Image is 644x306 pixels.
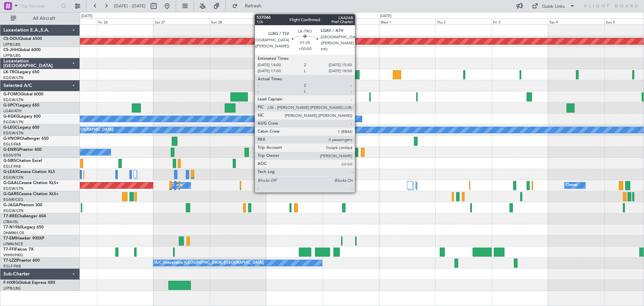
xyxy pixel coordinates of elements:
span: G-ENRG [3,148,19,152]
div: Fri 26 [97,18,153,25]
a: EGSS/STN [3,153,21,158]
span: CS-JHH [3,48,18,52]
a: EGGW/LTN [3,97,23,102]
a: EGLF/FAB [3,264,21,269]
a: G-SIRSCitation Excel [3,159,42,163]
button: Quick Links [529,1,578,11]
span: T7-BRE [3,214,17,218]
span: G-GAAL [3,181,19,185]
span: G-FOMO [3,92,20,96]
a: EGGW/LTN [3,75,23,80]
a: G-FOMOGlobal 6000 [3,92,43,96]
div: Fri 3 [492,18,548,25]
a: T7-N1960Legacy 650 [3,225,44,229]
a: EGLF/FAB [3,142,21,147]
a: CS-JHHGlobal 6000 [3,48,41,52]
div: Tue 30 [323,18,379,25]
span: G-LEGC [3,126,18,130]
a: G-GARECessna Citation XLS+ [3,192,59,196]
span: CS-DOU [3,37,19,41]
span: T7-FFI [3,248,15,252]
span: G-SIRS [3,159,16,163]
a: T7-LZZIPraetor 600 [3,259,40,263]
a: LGAV/ATH [3,108,21,114]
span: T7-EMI [3,236,16,241]
div: Thu 2 [435,18,492,25]
a: EGLF/FAB [3,164,21,169]
a: G-ENRGPraetor 600 [3,148,42,152]
a: G-VNORChallenger 650 [3,137,49,141]
a: T7-EMIHawker 900XP [3,236,44,241]
span: G-SPCY [3,103,18,107]
a: VHHH/HKG [3,253,23,258]
button: All Aircraft [7,13,73,24]
div: Sat 4 [548,18,604,25]
div: Sun 28 [210,18,266,25]
a: G-JAGAPhenom 300 [3,203,42,207]
div: [DATE] [380,13,391,19]
a: G-LEAXCessna Citation XLS [3,170,55,174]
div: Owner [566,180,578,190]
div: Mon 29 [266,18,322,25]
a: EGGW/LTN [3,175,23,180]
span: Refresh [239,4,267,8]
a: G-SPCYLegacy 650 [3,103,39,107]
span: T7-LZZI [3,259,17,263]
a: T7-BREChallenger 604 [3,214,46,218]
div: [DATE] [81,13,93,19]
a: T7-FFIFalcon 7X [3,248,34,252]
a: G-KGKGLegacy 600 [3,115,41,119]
a: EGGW/LTN [3,131,23,136]
a: CS-DOUGlobal 6500 [3,37,42,41]
a: LFPB/LBG [3,286,21,291]
div: Wed 1 [379,18,435,25]
a: LFMN/NCE [3,242,23,247]
span: G-LEAX [3,170,18,174]
a: LX-TROLegacy 650 [3,70,39,74]
span: All Aircraft [17,16,71,21]
a: G-GAALCessna Citation XLS+ [3,181,59,185]
a: LFPB/LBG [3,42,21,47]
span: G-VNOR [3,137,20,141]
input: Trip Number [20,1,59,11]
span: G-JAGA [3,203,19,207]
div: Owner [171,180,183,190]
a: EGNR/CEG [3,197,23,202]
a: LFPB/LBG [3,53,21,58]
span: F-HXRG [3,281,18,285]
a: EGGW/LTN [3,208,23,213]
a: EGGW/LTN [3,120,23,125]
span: G-GARE [3,192,19,196]
span: [DATE] - [DATE] [114,3,146,9]
a: G-LEGCLegacy 600 [3,126,39,130]
div: A/C Unavailable [GEOGRAPHIC_DATA] ([GEOGRAPHIC_DATA]) [155,258,264,268]
button: Refresh [229,1,269,11]
a: LTBA/ISL [3,219,18,224]
span: T7-N1960 [3,225,22,229]
a: DNMM/LOS [3,230,24,235]
a: EGGW/LTN [3,186,23,191]
div: Sat 27 [153,18,210,25]
span: G-KGKG [3,115,19,119]
div: Quick Links [542,3,565,10]
span: LX-TRO [3,70,18,74]
a: F-HXRGGlobal Express XRS [3,281,55,285]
